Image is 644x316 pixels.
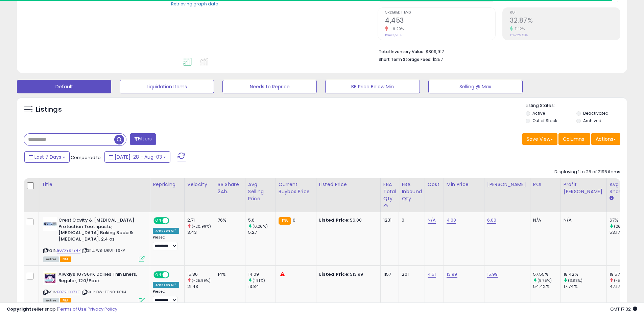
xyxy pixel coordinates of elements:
[57,289,80,295] a: B072HXX7XC
[487,181,527,188] div: [PERSON_NAME]
[379,49,425,54] b: Total Inventory Value:
[583,110,609,116] label: Deactivated
[383,217,394,223] div: 1231
[115,154,162,160] span: [DATE]-28 - Aug-03
[7,306,31,312] strong: Copyright
[614,224,630,229] small: (26.01%)
[532,118,557,123] label: Out of Stock
[34,154,61,160] span: Last 7 Days
[383,271,394,277] div: 1157
[153,289,179,304] div: Preset:
[610,217,637,223] div: 67%
[248,229,276,235] div: 5.27
[71,154,102,161] span: Compared to:
[447,217,456,224] a: 4.00
[248,181,273,202] div: Avg Selling Price
[325,80,420,93] button: BB Price Below Min
[533,217,555,223] div: N/A
[610,306,637,312] span: 2025-08-11 17:32 GMT
[533,284,560,290] div: 54.42%
[564,181,604,195] div: Profit [PERSON_NAME]
[522,133,557,145] button: Save View
[154,218,163,224] span: ON
[192,224,211,229] small: (-20.99%)
[563,136,584,142] span: Columns
[60,256,71,262] span: FBA
[43,256,59,262] span: All listings currently available for purchase on Amazon
[532,110,545,116] label: Active
[81,289,126,295] span: | SKU: OW-FCN0-KGK4
[171,1,220,7] div: Retrieving graph data..
[379,57,431,62] b: Short Term Storage Fees:
[24,151,70,163] button: Last 7 Days
[36,105,62,114] h5: Listings
[610,195,614,201] small: Avg BB Share.
[554,169,620,175] div: Displaying 1 to 25 of 2195 items
[510,11,620,15] span: ROI
[88,306,117,312] a: Privacy Policy
[17,80,111,93] button: Default
[432,56,443,63] span: $257
[58,271,141,286] b: Always 10796PK Dailies Thin Liners, Regular, 120/Pack
[43,271,57,285] img: 41yrxurclhL._SL40_.jpg
[591,133,620,145] button: Actions
[43,217,145,261] div: ASIN:
[428,80,523,93] button: Selling @ Max
[153,282,179,288] div: Amazon AI *
[402,271,420,277] div: 201
[218,181,242,195] div: BB Share 24h.
[187,284,215,290] div: 21.43
[120,80,214,93] button: Liquidation Items
[187,181,212,188] div: Velocity
[568,278,582,283] small: (3.83%)
[153,181,182,188] div: Repricing
[385,33,402,37] small: Prev: 4,904
[564,284,606,290] div: 17.74%
[57,248,80,253] a: B07XY9KBHP
[610,181,634,195] div: Avg BB Share
[513,26,525,31] small: 11.12%
[379,47,615,55] li: $309,917
[218,271,240,277] div: 14%
[58,306,87,312] a: Terms of Use
[533,181,558,188] div: ROI
[153,228,179,234] div: Amazon AI *
[42,181,147,188] div: Title
[428,271,436,278] a: 4.51
[153,235,179,250] div: Preset:
[388,26,404,31] small: -9.20%
[510,33,528,37] small: Prev: 29.58%
[385,11,495,15] span: Ordered Items
[81,248,125,253] span: | SKU: WB-DRUT-T6RP
[487,217,497,224] a: 6.00
[614,278,632,283] small: (-58.51%)
[279,217,291,225] small: FBA
[428,181,441,188] div: Cost
[558,133,590,145] button: Columns
[168,272,179,278] span: OFF
[583,118,601,123] label: Archived
[402,181,422,202] div: FBA inbound Qty
[533,271,560,277] div: 57.55%
[7,306,117,313] div: seller snap | |
[187,271,215,277] div: 15.86
[319,271,375,277] div: $13.99
[248,271,276,277] div: 14.09
[319,271,350,277] b: Listed Price:
[510,17,620,26] h2: 32.87%
[279,181,313,195] div: Current Buybox Price
[154,272,163,278] span: ON
[526,103,627,109] p: Listing States:
[222,80,317,93] button: Needs to Reprice
[248,217,276,223] div: 5.6
[564,271,606,277] div: 18.42%
[564,217,601,223] div: N/A
[253,224,268,229] small: (6.26%)
[383,181,396,202] div: FBA Total Qty
[447,181,481,188] div: Min Price
[43,271,145,303] div: ASIN:
[43,217,57,231] img: 41VyOJyxWdL._SL40_.jpg
[610,229,637,235] div: 53.17%
[319,181,378,188] div: Listed Price
[610,271,637,277] div: 19.57%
